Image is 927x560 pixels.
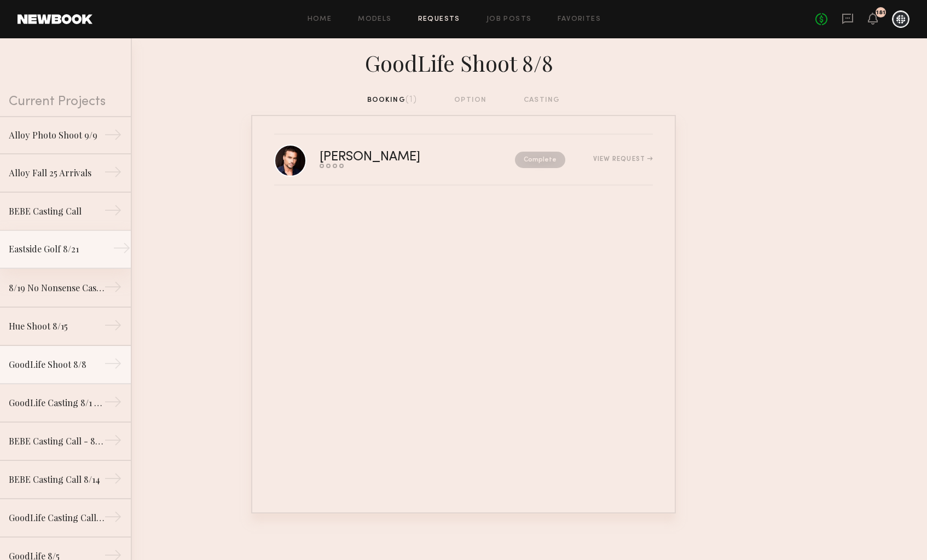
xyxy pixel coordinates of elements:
a: Home [308,16,332,23]
div: View Request [593,156,653,163]
a: Favorites [558,16,601,23]
div: → [104,278,122,300]
div: → [104,355,122,377]
div: → [104,431,122,453]
div: → [104,316,122,338]
div: GoodLife Shoot 8/8 [9,358,104,371]
div: → [104,508,122,530]
div: → [104,470,122,492]
div: BEBE Casting Call - 8/14 [9,435,104,448]
a: [PERSON_NAME]CompleteView Request [274,135,653,186]
div: Eastside Golf 8/21 [9,243,104,256]
nb-request-status: Complete [515,152,565,168]
a: Requests [418,16,460,23]
div: GoodLife Casting 8/1 or 8/4 [9,396,104,409]
div: BEBE Casting Call 8/14 [9,473,104,486]
div: GoodLife Shoot 8/8 [251,47,676,77]
div: 8/19 No Nonsense Casting Call [9,281,104,295]
div: → [113,239,131,261]
div: → [104,393,122,415]
div: 181 [876,10,885,16]
div: Hue Shoot 8/15 [9,320,104,333]
div: GoodLife Casting Call - 8/5 [9,511,104,524]
div: Alloy Photo Shoot 9/9 [9,129,104,142]
div: Alloy Fall 25 Arrivals [9,166,104,180]
div: → [104,201,122,223]
a: Models [358,16,391,23]
div: BEBE Casting Call [9,205,104,218]
div: → [104,163,122,185]
div: → [104,126,122,148]
a: Job Posts [486,16,532,23]
div: [PERSON_NAME] [320,151,468,164]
